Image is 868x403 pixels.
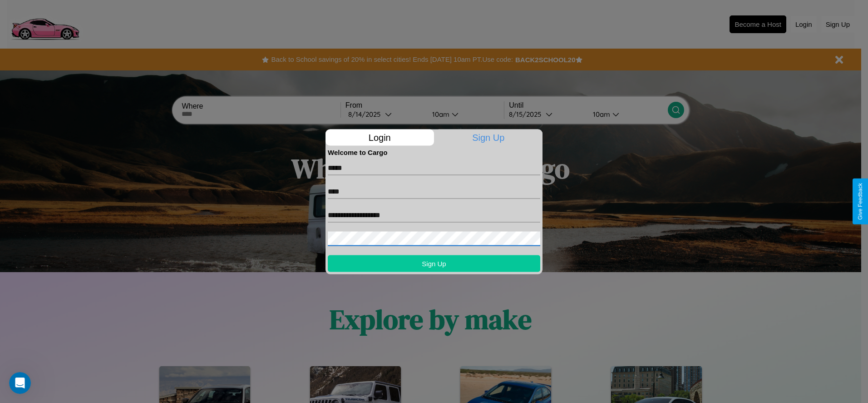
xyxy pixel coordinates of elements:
[434,129,543,145] p: Sign Up
[328,255,540,272] button: Sign Up
[325,129,434,145] p: Login
[9,372,31,394] iframe: Intercom live chat
[328,148,540,156] h4: Welcome to Cargo
[857,183,863,220] div: Give Feedback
